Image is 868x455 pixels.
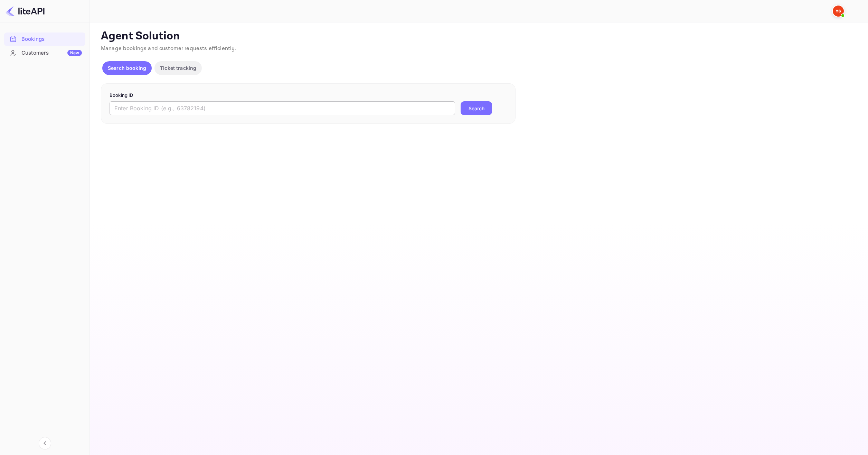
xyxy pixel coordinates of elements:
[4,46,85,59] a: CustomersNew
[6,6,45,17] img: LiteAPI logo
[110,92,507,99] p: Booking ID
[101,29,856,43] p: Agent Solution
[108,64,146,72] p: Search booking
[833,6,844,17] img: Yandex Support
[21,49,82,57] div: Customers
[4,46,85,60] div: CustomersNew
[4,32,85,45] a: Bookings
[67,50,82,56] div: New
[39,437,51,449] button: Collapse navigation
[461,101,492,115] button: Search
[160,64,196,72] p: Ticket tracking
[21,35,82,43] div: Bookings
[110,101,455,115] input: Enter Booking ID (e.g., 63782194)
[101,45,236,52] span: Manage bookings and customer requests efficiently.
[4,32,85,46] div: Bookings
